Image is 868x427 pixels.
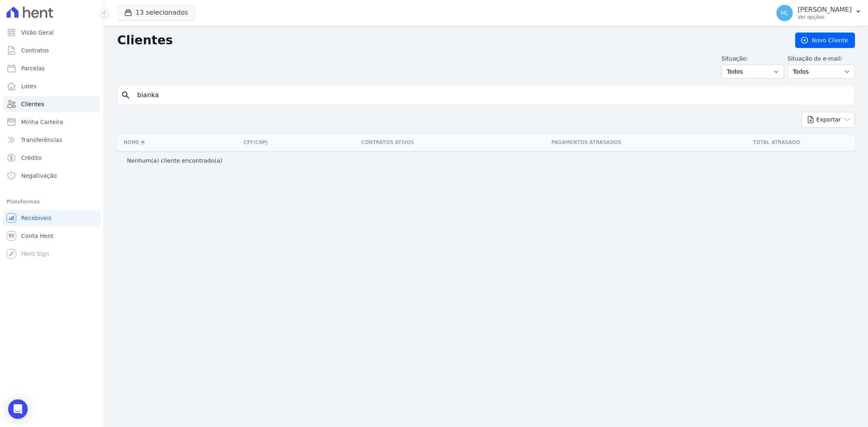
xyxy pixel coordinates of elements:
[798,6,852,14] p: [PERSON_NAME]
[798,14,852,20] p: Ver opções
[801,112,855,128] button: Exportar
[3,24,101,41] a: Visão Geral
[3,78,101,94] a: Lotes
[117,134,211,151] th: Nome
[3,150,101,166] a: Crédito
[117,5,195,20] button: 13 selecionados
[121,90,131,100] i: search
[21,64,45,72] span: Parcelas
[21,100,44,108] span: Clientes
[3,132,101,148] a: Transferências
[211,134,301,151] th: CPF/CNPJ
[127,157,222,165] p: Nenhum(a) cliente encontrado(a)
[8,399,28,419] div: Open Intercom Messenger
[21,232,53,240] span: Conta Hent
[21,154,42,162] span: Crédito
[3,42,101,59] a: Contratos
[7,197,97,207] div: Plataformas
[21,172,57,180] span: Negativação
[21,136,62,144] span: Transferências
[3,114,101,130] a: Minha Carteira
[21,214,52,222] span: Recebíveis
[474,134,698,151] th: Pagamentos Atrasados
[3,210,101,226] a: Recebíveis
[132,87,851,103] input: Buscar por nome, CPF ou e-mail
[301,134,475,151] th: Contratos Ativos
[3,60,101,76] a: Parcelas
[21,82,37,90] span: Lotes
[3,168,101,184] a: Negativação
[21,28,54,37] span: Visão Geral
[3,96,101,112] a: Clientes
[722,54,784,63] label: Situação:
[795,33,855,48] a: Novo Cliente
[3,228,101,244] a: Conta Hent
[770,2,868,24] button: ML [PERSON_NAME] Ver opções
[21,118,63,126] span: Minha Carteira
[117,33,782,48] h2: Clientes
[787,54,855,63] label: Situação do e-mail:
[781,10,789,16] span: ML
[698,134,855,151] th: Total Atrasado
[21,46,49,54] span: Contratos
